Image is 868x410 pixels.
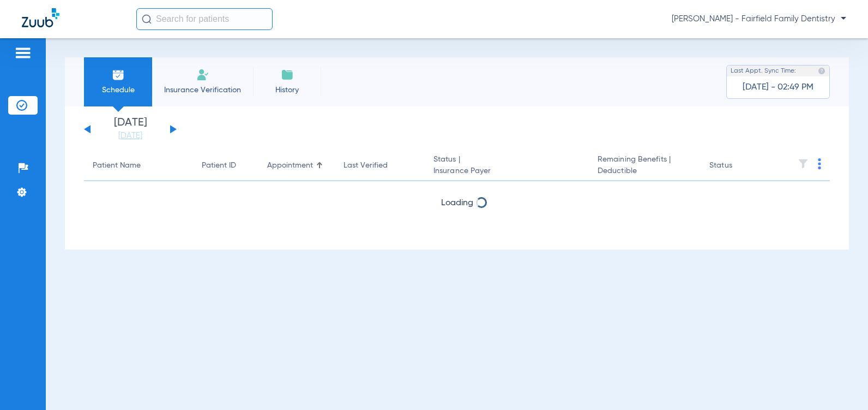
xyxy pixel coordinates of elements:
a: [DATE] [98,130,163,141]
div: Patient Name [93,160,184,171]
img: Zuub Logo [22,8,59,27]
th: Remaining Benefits | [589,151,701,181]
th: Status [701,151,774,181]
img: hamburger-icon [14,46,32,60]
img: Schedule [112,68,125,81]
div: Patient ID [202,160,236,171]
span: Schedule [92,85,144,96]
div: Last Verified [343,160,388,171]
span: [DATE] - 02:49 PM [743,82,813,93]
input: Search for patients [136,8,273,30]
span: Deductible [598,165,692,177]
li: [DATE] [98,117,163,141]
div: Patient ID [202,160,250,171]
div: Last Verified [343,160,416,171]
img: History [281,68,294,81]
img: last sync help info [818,67,825,75]
span: [PERSON_NAME] - Fairfield Family Dentistry [672,14,846,25]
img: Manual Insurance Verification [196,68,209,81]
span: Insurance Payer [433,165,580,177]
img: Search Icon [142,14,152,24]
span: Insurance Verification [160,85,245,96]
span: Loading [441,199,473,207]
span: History [261,85,313,96]
div: Appointment [267,160,326,171]
div: Patient Name [93,160,141,171]
th: Status | [425,151,589,181]
img: filter.svg [798,158,809,169]
div: Appointment [267,160,313,171]
span: Last Appt. Sync Time: [731,66,796,76]
img: group-dot-blue.svg [818,158,821,169]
